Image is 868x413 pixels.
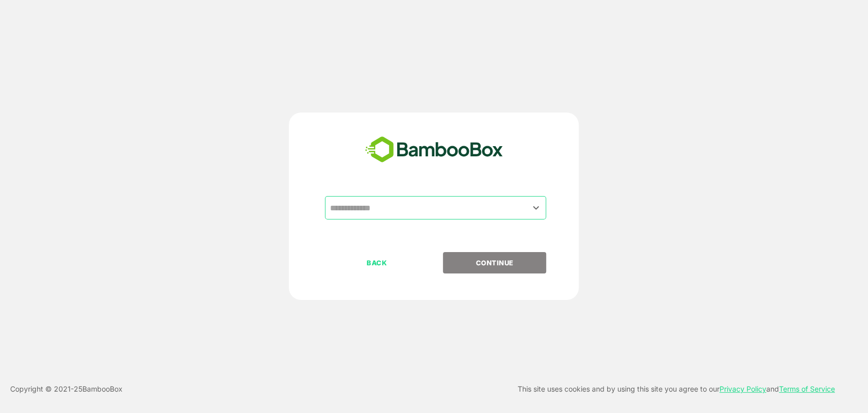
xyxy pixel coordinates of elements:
[518,383,835,395] p: This site uses cookies and by using this site you agree to our and
[720,384,766,393] a: Privacy Policy
[529,201,543,214] button: Open
[360,133,508,167] img: bamboobox
[10,383,123,395] p: Copyright © 2021- 25 BambooBox
[444,257,546,268] p: CONTINUE
[443,252,546,273] button: CONTINUE
[779,384,835,393] a: Terms of Service
[326,257,428,268] p: BACK
[325,252,428,273] button: BACK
